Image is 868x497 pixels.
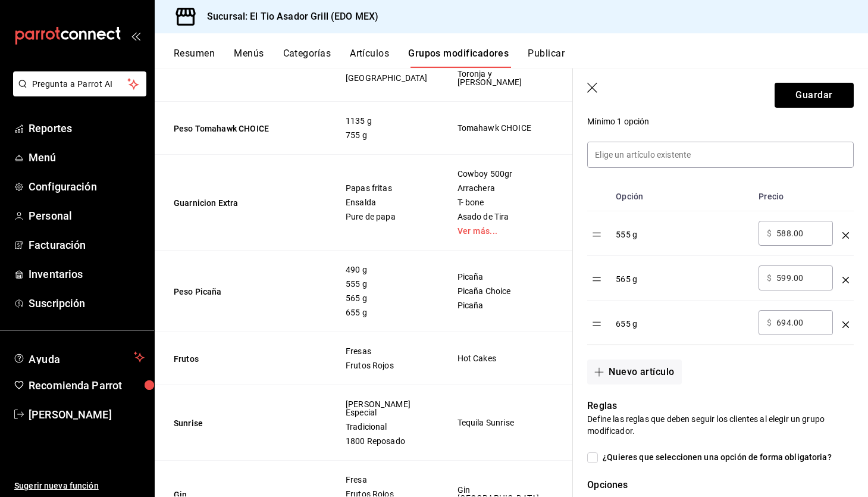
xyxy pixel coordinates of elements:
[29,377,145,393] span: Recomienda Parrot
[346,437,428,445] span: 1800 Reposado
[568,417,580,429] button: actions
[346,347,428,355] span: Fresas
[174,417,317,429] button: Sunrise
[587,413,854,437] p: Define las reglas que deben seguir los clientes al elegir un grupo modificador.
[346,294,428,302] span: 565 g
[611,182,754,211] th: Opción
[616,265,749,285] div: 565 g
[457,227,540,235] a: Ver más...
[346,184,428,192] span: Papas fritas
[234,48,264,68] button: Menús
[598,451,832,464] span: ¿Quieres que seleccionen una opción de forma obligatoria?
[457,70,540,86] span: Toronja y [PERSON_NAME]
[457,124,540,132] span: Tomahawk CHOICE
[174,48,868,68] div: navigation tabs
[174,353,317,365] button: Frutos
[568,123,580,135] button: actions
[568,197,580,209] button: actions
[131,31,140,40] button: open_drawer_menu
[457,170,540,178] span: Cowboy 500gr
[350,48,389,68] button: Artículos
[346,212,428,221] span: Pure de papa
[587,478,854,492] p: Opciones
[457,301,540,310] span: Picaña
[457,287,540,295] span: Picaña Choice
[346,361,428,370] span: Frutos Rojos
[346,131,428,139] span: 755 g
[29,120,145,136] span: Reportes
[775,83,854,108] button: Guardar
[174,197,317,209] button: Guarnicion Extra
[767,229,772,237] span: $
[457,354,540,362] span: Hot Cakes
[29,237,145,253] span: Facturación
[174,286,317,298] button: Peso Picaña
[174,123,317,135] button: Peso Tomahawk CHOICE
[568,353,580,365] button: actions
[14,480,145,492] span: Sugerir nueva función
[346,198,428,207] span: Ensalda
[587,399,854,413] p: Reglas
[587,182,854,345] table: optionsTable
[457,273,540,281] span: Picaña
[29,350,129,364] span: Ayuda
[346,280,428,288] span: 555 g
[29,208,145,224] span: Personal
[346,74,428,82] span: [GEOGRAPHIC_DATA]
[29,295,145,311] span: Suscripción
[346,476,428,484] span: Fresa
[587,360,681,385] button: Nuevo artículo
[346,308,428,317] span: 655 g
[29,179,145,195] span: Configuración
[568,286,580,298] button: actions
[346,265,428,274] span: 490 g
[457,198,540,207] span: T- bone
[754,182,838,211] th: Precio
[587,115,854,127] p: Mínimo 1 opción
[32,78,128,90] span: Pregunta a Parrot AI
[616,310,749,330] div: 655 g
[457,418,540,427] span: Tequila Sunrise
[346,400,428,417] span: [PERSON_NAME] Especial
[616,221,749,240] div: 555 g
[767,274,772,282] span: $
[29,266,145,282] span: Inventarios
[29,149,145,165] span: Menú
[767,318,772,327] span: $
[457,212,540,221] span: Asado de Tira
[528,48,565,68] button: Publicar
[29,407,145,423] span: [PERSON_NAME]
[174,48,215,68] button: Resumen
[283,48,331,68] button: Categorías
[346,423,428,431] span: Tradicional
[8,86,146,99] a: Pregunta a Parrot AI
[457,184,540,192] span: Arrachera
[346,117,428,125] span: 1135 g
[13,71,146,96] button: Pregunta a Parrot AI
[198,10,378,24] h3: Sucursal: El Tio Asador Grill (EDO MEX)
[588,142,853,167] input: Elige un artículo existente
[408,48,509,68] button: Grupos modificadores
